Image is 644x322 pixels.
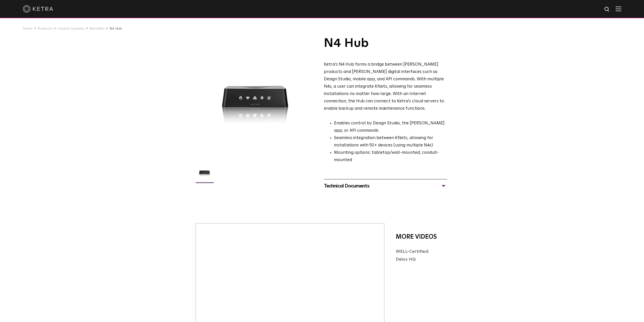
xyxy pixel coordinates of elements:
[616,6,621,11] img: Hamburger%20Nav.svg
[109,27,122,30] a: N4 Hub
[396,250,429,262] a: WELL-Certified: Delos HQ
[324,37,447,50] h1: N4 Hub
[23,5,53,13] img: ketra-logo-2019-white
[334,120,447,135] li: Enables control by Design Studio, the [PERSON_NAME] app, or API commands
[324,62,444,110] span: Ketra’s N4 Hub forms a bridge between [PERSON_NAME] products and [PERSON_NAME] digital interfaces...
[23,27,32,30] a: Home
[324,182,447,190] div: Technical Documents
[396,231,441,243] div: More Videos
[89,27,104,30] a: KetraNet
[334,135,447,149] li: Seamless integration between KNets, allowing for installations with 50+ devices (using multiple N4s)
[334,149,447,164] li: Mounting options: tabletop/wall-mounted, conduit-mounted
[195,162,214,186] img: N4 Hub
[57,27,84,30] a: Control Systems
[604,6,610,13] img: search icon
[37,27,52,30] a: Products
